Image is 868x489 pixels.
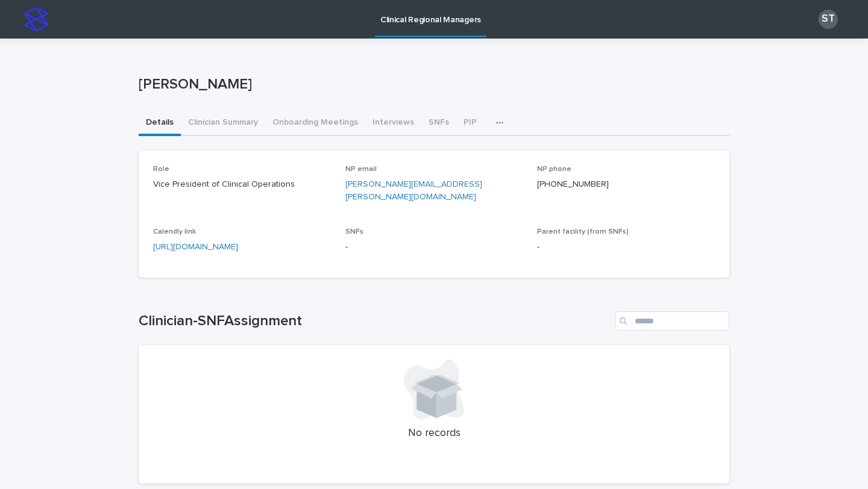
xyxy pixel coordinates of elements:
button: Interviews [365,111,421,136]
button: Details [139,111,181,136]
span: NP email [345,166,377,173]
p: Vice President of Clinical Operations [153,178,331,191]
span: SNFs [345,228,363,235]
button: Onboarding Meetings [265,111,365,136]
a: [URL][DOMAIN_NAME] [153,243,238,251]
button: PIP [456,111,484,136]
div: ST [819,10,838,29]
a: [PHONE_NUMBER] [537,180,609,188]
button: SNFs [421,111,456,136]
p: No records [153,427,715,440]
h1: Clinician-SNFAssignment [139,313,610,330]
p: - [345,241,523,254]
span: NP phone [537,166,571,173]
p: [PERSON_NAME] [139,76,725,93]
a: [PERSON_NAME][EMAIL_ADDRESS][PERSON_NAME][DOMAIN_NAME] [345,180,482,201]
span: Role [153,166,169,173]
img: stacker-logo-s-only.png [24,7,48,31]
p: - [537,241,715,254]
input: Search [615,311,729,331]
span: Calendly link [153,228,196,235]
button: Clinician Summary [181,111,265,136]
span: Parent facility (from SNFs) [537,228,629,235]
